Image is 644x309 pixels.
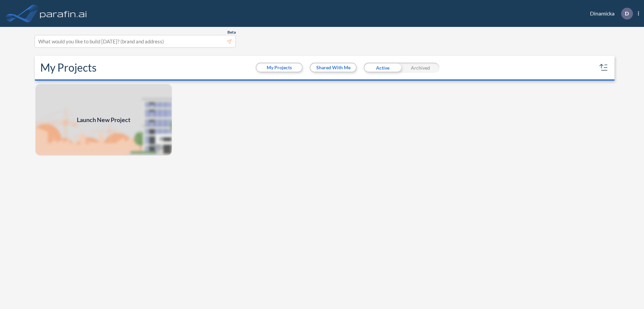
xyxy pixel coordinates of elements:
[77,115,130,124] span: Launch New Project
[311,64,356,72] button: Shared With Me
[39,7,88,20] img: logo
[35,83,172,156] img: add
[35,83,172,156] a: Launch New Project
[580,8,639,20] div: Dinamicka
[401,63,439,73] div: Archived
[257,64,302,72] button: My Projects
[364,63,401,73] div: Active
[40,61,97,74] h2: My Projects
[625,10,629,16] p: D
[598,62,609,73] button: sort
[227,30,236,35] span: Beta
